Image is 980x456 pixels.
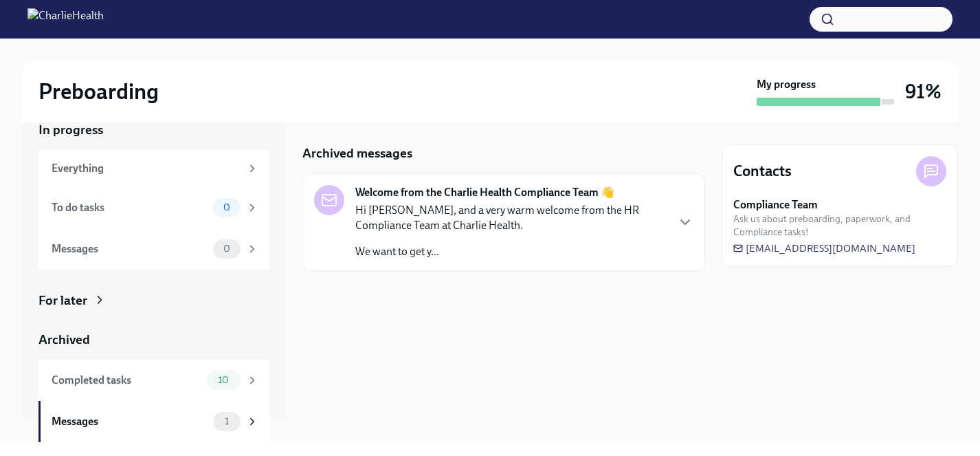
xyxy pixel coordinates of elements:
[215,202,238,213] span: 0
[52,373,201,388] div: Completed tasks
[52,241,208,257] div: Messages
[210,375,237,385] span: 10
[38,228,269,270] a: Messages0
[38,331,269,349] a: Archived
[52,414,208,429] div: Messages
[38,187,269,228] a: To do tasks0
[355,244,666,259] p: We want to get y...
[27,8,104,30] img: CharlieHealth
[216,416,237,426] span: 1
[38,360,269,401] a: Completed tasks10
[52,161,241,176] div: Everything
[38,78,159,105] h2: Preboarding
[757,77,816,92] strong: My progress
[38,121,269,139] a: In progress
[302,144,412,162] h5: Archived messages
[52,200,208,215] div: To do tasks
[38,150,269,187] a: Everything
[38,292,269,310] a: For later
[905,79,942,104] h3: 91%
[38,292,87,310] div: For later
[733,241,915,255] a: [EMAIL_ADDRESS][DOMAIN_NAME]
[733,161,792,182] h4: Contacts
[215,243,238,254] span: 0
[38,401,269,442] a: Messages1
[355,203,666,233] p: Hi [PERSON_NAME], and a very warm welcome from the HR Compliance Team at Charlie Health.
[733,197,818,213] strong: Compliance Team
[355,185,614,200] strong: Welcome from the Charlie Health Compliance Team 👋
[733,213,946,239] span: Ask us about preboarding, paperwork, and Compliance tasks!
